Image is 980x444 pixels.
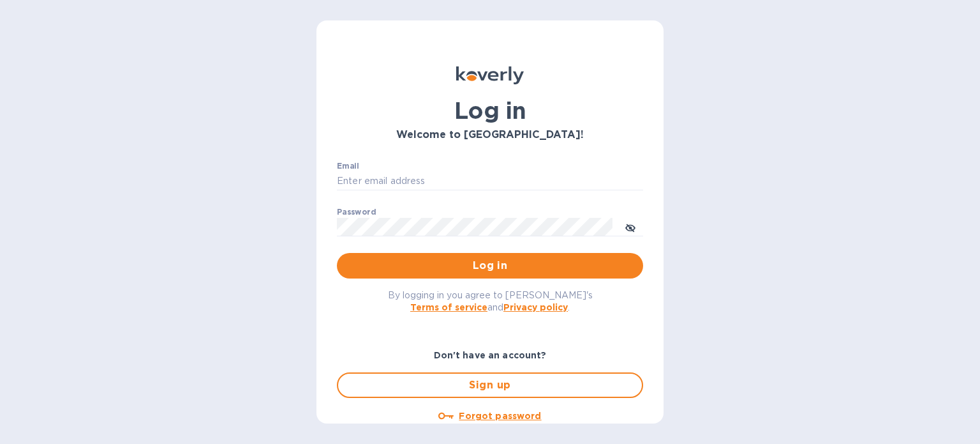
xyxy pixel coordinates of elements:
[347,258,633,273] span: Log in
[456,66,524,84] img: Koverly
[503,302,568,312] a: Privacy policy
[459,411,541,421] u: Forgot password
[618,214,643,240] button: toggle password visibility
[337,372,643,398] button: Sign up
[410,302,487,312] a: Terms of service
[337,162,359,170] label: Email
[337,172,643,191] input: Enter email address
[337,253,643,279] button: Log in
[434,350,547,360] b: Don't have an account?
[337,129,643,141] h3: Welcome to [GEOGRAPHIC_DATA]!
[348,378,632,393] span: Sign up
[337,97,643,124] h1: Log in
[337,208,376,216] label: Password
[388,290,593,312] span: By logging in you agree to [PERSON_NAME]'s and .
